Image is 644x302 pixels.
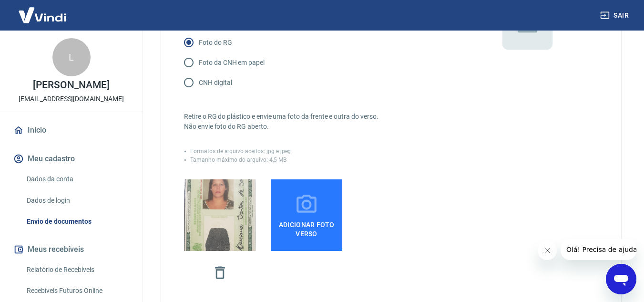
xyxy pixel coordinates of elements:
[11,239,131,260] button: Meus recebíveis
[184,112,455,132] p: Retire o RG do plástico e envie uma foto da frente e outra do verso. Não envie foto do RG aberto.
[23,169,131,189] a: Dados da conta
[199,38,232,48] p: Foto do RG
[561,239,636,260] iframe: Mensagem da empresa
[190,147,291,156] p: Formatos de arquivo aceitos: jpg e jpeg
[538,241,557,260] iframe: Fechar mensagem
[33,80,109,90] p: [PERSON_NAME]
[11,120,131,141] a: Início
[199,58,265,68] p: Foto da CNH em papel
[11,148,131,169] button: Meu cadastro
[598,7,633,24] button: Sair
[52,38,91,76] div: L
[6,7,80,14] span: Olá! Precisa de ajuda?
[606,264,636,294] iframe: Botão para abrir a janela de mensagens
[190,156,286,164] p: Tamanho máximo do arquivo: 4,5 MB
[23,191,131,210] a: Dados de login
[199,78,232,88] p: CNH digital
[19,94,124,104] p: [EMAIL_ADDRESS][DOMAIN_NAME]
[184,160,256,271] img: Imagem anexada
[271,179,342,251] label: Adicionar foto verso
[23,212,131,231] a: Envio de documentos
[23,281,131,301] a: Recebíveis Futuros Online
[275,217,338,238] span: Adicionar foto verso
[11,0,73,30] img: Vindi
[23,260,131,280] a: Relatório de Recebíveis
